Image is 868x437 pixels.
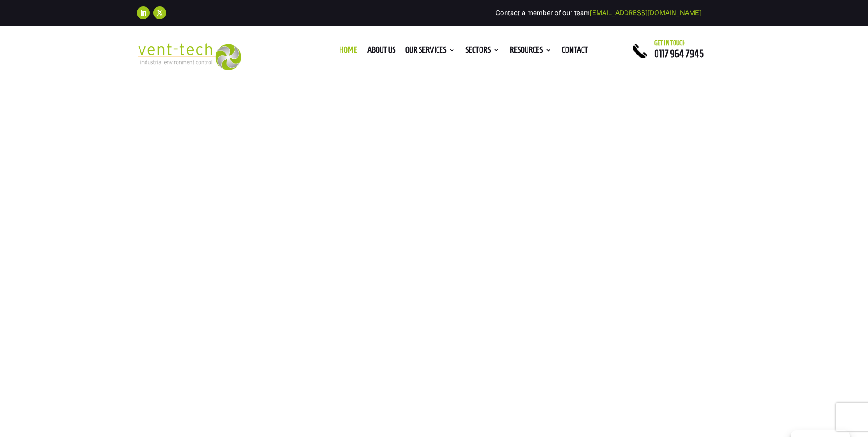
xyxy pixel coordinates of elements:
[654,39,686,47] span: Get in touch
[654,48,704,59] a: 0117 964 7945
[405,47,455,57] a: Our Services
[367,47,395,57] a: About us
[465,47,500,57] a: Sectors
[339,47,357,57] a: Home
[153,6,166,19] a: Follow on X
[137,43,242,70] img: 2023-09-27T08_35_16.549ZVENT-TECH---Clear-background
[496,9,701,17] span: Contact a member of our team
[510,47,552,57] a: Resources
[590,9,701,17] a: [EMAIL_ADDRESS][DOMAIN_NAME]
[562,47,588,57] a: Contact
[137,6,150,19] a: Follow on LinkedIn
